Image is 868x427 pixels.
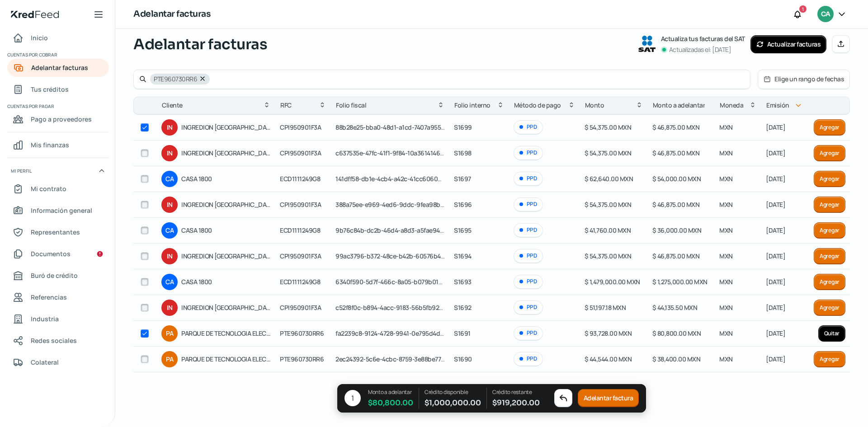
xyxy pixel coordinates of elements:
p: Actualiza tus facturas del SAT [661,33,745,44]
a: Colateral [7,353,109,371]
span: [DATE] [766,226,785,235]
div: PPD [514,300,543,314]
span: S1690 [454,355,472,363]
div: PPD [514,275,543,289]
span: MXN [719,277,733,286]
span: Moneda [720,100,743,111]
span: $ 919,200.00 [492,397,540,409]
div: IN [161,145,178,161]
span: Representantes [31,226,80,238]
span: $ 54,375.00 MXN [585,252,632,260]
div: PPD [514,172,543,186]
p: Monto a adelantar [368,388,413,397]
span: 99ac3796-b372-48ce-b42b-60576b430e5f [335,252,457,260]
span: 141dff58-db1e-4cb4-a42c-41cc60600df3 [335,174,451,183]
span: Buró de crédito [31,270,78,281]
span: $ 51,197.18 MXN [585,303,626,312]
span: $ 54,000.00 MXN [652,174,701,183]
span: $ 54,375.00 MXN [585,123,632,131]
span: 1 [802,5,804,13]
span: Redes sociales [31,335,77,346]
span: Tus créditos [31,84,69,95]
button: Agregar [814,119,845,136]
a: Inicio [7,29,109,47]
span: Cuentas por cobrar [7,51,108,59]
span: S1694 [454,252,472,260]
span: $ 36,000.00 MXN [652,226,702,235]
p: Crédito disponible [425,388,481,397]
button: Agregar [814,145,845,161]
div: PPD [514,197,543,211]
span: $ 46,875.00 MXN [652,123,700,131]
span: $ 46,875.00 MXN [652,200,700,209]
img: SAT logo [638,36,656,52]
div: CA [161,171,178,187]
span: Adelantar facturas [133,33,267,55]
span: [DATE] [766,252,785,260]
button: Agregar [814,248,845,264]
button: Agregar [814,351,845,367]
span: fa2239c8-9124-4728-9941-0e795d4dde9a [335,329,454,338]
span: PTE960730RR6 [280,329,324,338]
span: S1691 [454,329,471,338]
span: Mis finanzas [31,139,69,150]
span: CA [821,9,830,20]
span: 2ec24392-5c6e-4cbc-8759-3e88be7730d5 [335,355,455,363]
div: PA [161,325,178,342]
span: Cuentas por pagar [7,102,108,110]
span: CPI950901F3A [280,149,321,157]
span: Emisión [766,100,789,111]
span: $ 38,400.00 MXN [652,355,701,363]
span: Mi contrato [31,183,66,194]
span: MXN [719,200,733,209]
div: IN [161,119,178,136]
span: Folio fiscal [336,100,366,111]
span: PARQUE DE TECNOLOGIA ELECTRONICA [181,354,271,365]
span: c637535e-47fc-41f1-9f84-10a361414600 [335,149,448,157]
span: S1695 [454,226,472,235]
a: Redes sociales [7,332,109,350]
span: ECD1111249G8 [280,226,320,235]
span: CPI950901F3A [280,200,321,209]
span: MXN [719,149,733,157]
span: Colateral [31,357,59,368]
span: CASA 1800 [181,225,271,236]
span: CPI950901F3A [280,252,321,260]
span: CPI950901F3A [280,303,321,312]
span: 9b76c84b-dc2b-46d4-a8d3-a5fae94c4254 [335,226,457,235]
span: Documentos [31,248,71,259]
button: Agregar [814,274,845,290]
span: [DATE] [766,303,785,312]
span: $ 54,375.00 MXN [585,149,632,157]
span: $ 80,800.00 [368,397,413,409]
span: S1696 [454,200,472,209]
span: [DATE] [766,123,785,131]
span: Método de pago [514,100,561,111]
span: MXN [719,329,733,338]
div: IN [161,248,178,264]
button: Elige un rango de fechas [758,70,849,89]
a: Industria [7,310,109,328]
button: Agregar [814,171,845,187]
span: [DATE] [766,200,785,209]
span: Cliente [162,100,183,111]
span: $ 41,760.00 MXN [585,226,631,235]
div: 1 [344,390,361,407]
span: ECD1111249G8 [280,174,320,183]
span: ECD1111249G8 [280,277,320,286]
span: Referencias [31,291,67,303]
a: Información general [7,202,109,220]
span: Monto [585,100,604,111]
span: [DATE] [766,277,785,286]
span: S1698 [454,149,472,157]
span: PTE960730RR6 [280,355,324,363]
a: Referencias [7,288,109,306]
a: Tus créditos [7,80,109,99]
span: MXN [719,174,733,183]
span: $ 80,800.00 MXN [652,329,701,338]
button: Actualizar facturas [750,35,827,53]
span: Monto a adelantar [653,100,705,111]
button: Adelantar factura [578,389,639,408]
span: 88b28e25-bba0-48d1-a1cd-7407a955faef [335,123,452,131]
p: Crédito restante [492,388,540,397]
